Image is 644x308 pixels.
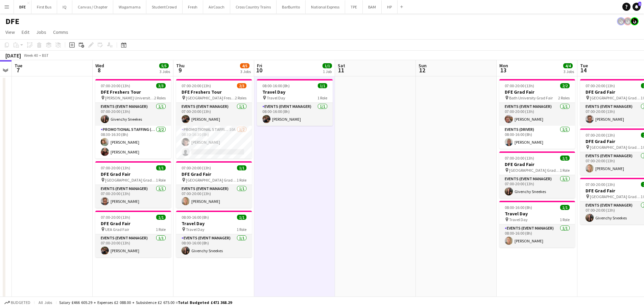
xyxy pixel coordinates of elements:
app-user-avatar: Tim Bodenham [624,17,632,25]
button: IQ [57,0,72,14]
button: StudentCrowd [146,0,183,14]
button: BAM [363,0,382,14]
button: Fresh [183,0,203,14]
a: Comms [50,28,71,37]
span: Total Budgeted £471 368.29 [178,300,232,305]
a: 1 [633,3,641,11]
div: BST [42,53,49,58]
button: DFE [14,0,31,14]
button: Budgeted [3,299,31,306]
button: National Express [306,0,345,14]
button: First Bus [31,0,57,14]
a: Jobs [33,28,49,37]
span: Comms [53,29,68,35]
button: Cross Country Trains [230,0,277,14]
div: [DATE] [5,52,21,59]
button: Wagamama [113,0,146,14]
button: Canvas / Chapter [72,0,113,14]
span: Edit [22,29,29,35]
span: Jobs [36,29,46,35]
a: Edit [19,28,32,37]
div: Salary £466 605.29 + Expenses £2 088.00 + Subsistence £2 675.00 = [59,300,232,305]
app-user-avatar: Tim Bodenham [617,17,625,25]
a: View [3,28,18,37]
button: BarBurrito [277,0,306,14]
button: AirCoach [203,0,230,14]
button: HP [382,0,398,14]
h1: DFE [5,16,19,26]
span: Week 40 [22,53,39,58]
span: 1 [638,2,641,6]
button: TPE [345,0,363,14]
span: View [5,29,15,35]
span: All jobs [37,300,53,305]
app-user-avatar: Tim Bodenham [630,17,639,25]
span: Budgeted [11,300,30,305]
